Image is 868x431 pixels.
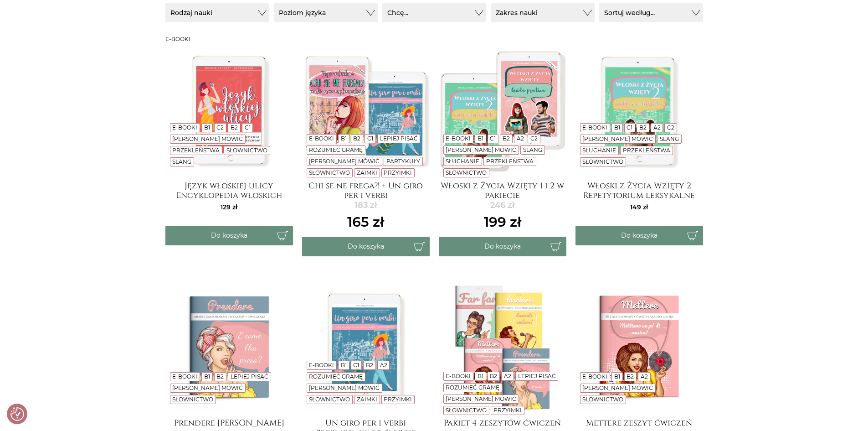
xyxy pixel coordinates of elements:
button: Do koszyka [439,237,566,256]
button: Sortuj według... [599,3,703,22]
a: A2 [653,124,661,131]
button: Do koszyka [575,226,703,245]
a: Przyimki [493,407,522,414]
a: C1 [367,135,373,142]
a: Słownictwo [446,169,487,176]
a: E-booki [172,373,197,380]
a: Włoski z Życia Wzięty 1 i 2 w pakiecie [439,181,566,199]
a: E-booki [582,373,607,380]
a: B2 [503,135,510,142]
a: Przekleństwa [486,158,534,165]
a: Słuchanie [446,158,479,165]
a: Słuchanie [582,147,616,154]
a: Słownictwo [309,169,350,176]
a: E-booki [172,124,197,131]
a: B1 [341,135,347,142]
a: A2 [504,373,511,379]
a: Przekleństwa [623,147,670,154]
a: Lepiej pisać [380,135,418,142]
ins: 165 [347,212,384,232]
a: B1 [614,373,620,380]
a: [PERSON_NAME] mówić [309,384,380,391]
a: E-booki [309,362,334,369]
a: C1 [245,124,251,131]
del: 183 [347,199,384,212]
a: [PERSON_NAME] mówić [172,135,243,142]
a: B1 [341,362,347,369]
a: E-booki [582,124,607,131]
a: [PERSON_NAME] mówić [582,135,653,142]
button: Chcę... [382,3,486,22]
button: Zakres nauki [491,3,595,22]
a: Słownictwo [582,396,623,403]
a: Słownictwo [446,407,487,414]
button: Preferencje co do zgód [10,407,24,421]
a: [PERSON_NAME] mówić [309,158,380,165]
a: B2 [353,135,360,142]
del: 246 [484,199,521,212]
a: Zaimki [357,169,377,176]
a: Lepiej pisać [231,373,268,380]
img: Revisit consent button [10,407,24,421]
button: Do koszyka [302,237,430,256]
a: Język włoskiej ulicy Encyklopedia włoskich wulgaryzmów [165,181,293,199]
a: E-booki [446,373,471,379]
a: B2 [216,373,224,380]
a: [PERSON_NAME] mówić [172,384,243,391]
a: B1 [204,124,210,131]
a: Partykuły [386,158,420,165]
span: 129 [221,203,237,211]
a: Slang [660,135,679,142]
a: Chi se ne frega?! + Un giro per i verbi [302,181,430,199]
a: [PERSON_NAME] mówić [446,395,516,402]
h3: E-booki [165,36,703,42]
a: C1 [353,362,359,369]
a: B2 [627,373,634,380]
a: C1 [490,135,496,142]
a: Rozumieć gramę [446,384,499,391]
a: [PERSON_NAME] mówić [582,384,653,391]
a: Slang [523,146,542,153]
a: Słownictwo [582,158,623,165]
a: C2 [667,124,674,131]
a: B2 [231,124,238,131]
a: Rozumieć gramę [309,373,363,380]
a: Lepiej pisać [518,373,556,379]
a: Slang [172,158,191,165]
a: A2 [380,362,387,369]
a: Rozumieć gramę [309,146,363,153]
a: Przyimki [384,169,412,176]
a: B1 [478,373,483,379]
button: Poziom języka [274,3,378,22]
a: C1 [627,124,632,131]
ins: 199 [484,212,521,232]
a: A2 [641,373,648,380]
a: B1 [614,124,620,131]
a: A2 [517,135,524,142]
a: [PERSON_NAME] mówić [446,146,516,153]
a: C2 [530,135,538,142]
button: Do koszyka [165,226,293,245]
a: B2 [366,362,373,369]
a: Słownictwo [172,396,213,403]
a: C2 [216,124,224,131]
a: B2 [490,373,497,379]
a: Zaimki [357,396,377,403]
a: Słownictwo [226,147,267,154]
button: Rodzaj nauki [165,3,269,22]
a: E-booki [309,135,334,142]
span: 149 [630,203,648,211]
a: Przekleństwa [172,147,220,154]
a: Włoski z Życia Wzięty 2 Repetytorium leksykalne [575,181,703,199]
a: Przyimki [384,396,412,403]
a: B1 [204,373,210,380]
a: Słownictwo [309,396,350,403]
a: B2 [639,124,647,131]
a: B1 [478,135,483,142]
a: E-booki [446,135,471,142]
